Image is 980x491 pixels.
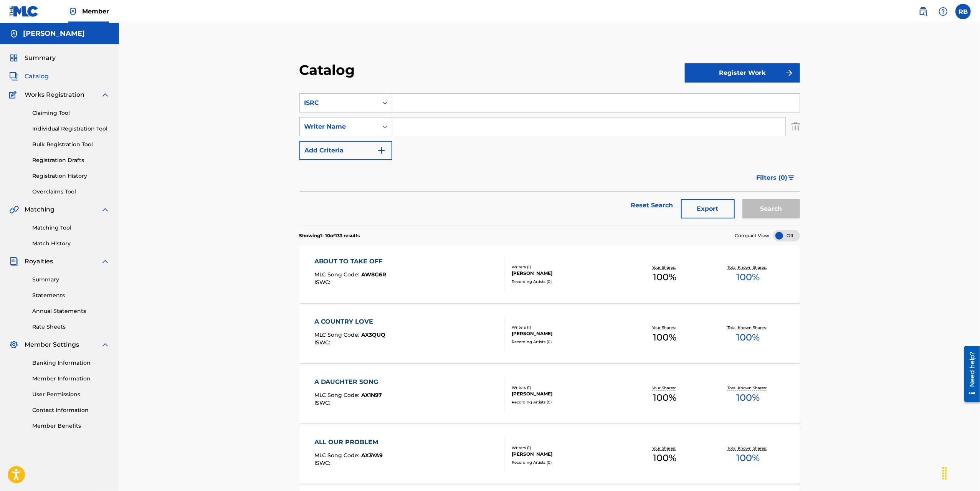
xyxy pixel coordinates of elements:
a: Rate Sheets [32,323,110,331]
img: f7272a7cc735f4ea7f67.svg [785,68,794,78]
span: 100 % [653,331,677,344]
img: MLC Logo [9,6,39,17]
div: Writers ( 1 ) [512,385,623,390]
img: Summary [9,53,18,63]
a: ALL OUR PROBLEMMLC Song Code:AX3YA9ISWC:Writers (1)[PERSON_NAME]Recording Artists (0)Your Shares:... [299,426,800,484]
span: MLC Song Code : [314,271,362,278]
div: Recording Artists ( 0 ) [512,339,623,345]
form: Search Form [299,93,800,226]
div: A COUNTRY LOVE [314,317,386,326]
p: Your Shares: [652,445,678,451]
div: ISRC [304,98,373,107]
a: Banking Information [32,359,110,367]
iframe: Chat Widget [942,454,980,491]
span: 100 % [737,391,760,405]
h2: Catalog [299,61,359,79]
button: Filters (0) [752,168,800,187]
div: ALL OUR PROBLEM [314,438,383,447]
div: [PERSON_NAME] [512,330,623,337]
img: expand [101,340,110,349]
img: expand [101,90,110,99]
div: Recording Artists ( 0 ) [512,279,623,284]
img: Top Rightsholder [68,7,78,16]
a: Registration Drafts [32,156,110,164]
img: Accounts [9,29,18,38]
img: search [919,7,928,16]
a: User Permissions [32,390,110,398]
img: expand [101,205,110,214]
p: Total Known Shares: [728,325,769,331]
a: Statements [32,291,110,299]
a: ABOUT TO TAKE OFFMLC Song Code:AW8G6RISWC:Writers (1)[PERSON_NAME]Recording Artists (0)Your Share... [299,245,800,303]
img: Royalties [9,257,18,266]
span: Royalties [25,257,53,266]
span: ISWC : [314,339,332,346]
div: [PERSON_NAME] [512,390,623,397]
div: [PERSON_NAME] [512,451,623,458]
span: Member Settings [25,340,79,349]
div: [PERSON_NAME] [512,270,623,277]
a: Bulk Registration Tool [32,141,110,149]
img: expand [101,257,110,266]
a: SummarySummary [9,53,56,63]
button: Add Criteria [299,141,392,160]
span: Summary [25,53,56,63]
a: Individual Registration Tool [32,125,110,133]
span: MLC Song Code : [314,392,362,398]
p: Total Known Shares: [728,265,769,270]
span: 100 % [737,331,760,344]
img: 9d2ae6d4665cec9f34b9.svg [377,146,386,155]
span: Compact View [735,232,770,239]
a: Match History [32,240,110,248]
span: Filters ( 0 ) [757,173,788,182]
img: Works Registration [9,90,19,99]
img: Matching [9,205,19,214]
a: Member Information [32,375,110,383]
a: Overclaims Tool [32,188,110,196]
a: Public Search [916,4,931,19]
span: AX1N97 [362,392,382,398]
div: Writers ( 1 ) [512,264,623,270]
img: Delete Criterion [792,117,800,136]
span: AX3QUQ [362,331,386,338]
button: Register Work [685,63,800,83]
a: Reset Search [627,197,677,214]
p: Your Shares: [652,325,678,331]
div: User Menu [955,4,971,19]
span: Matching [25,205,55,214]
p: Total Known Shares: [728,445,769,451]
img: Member Settings [9,340,18,349]
img: filter [788,175,795,180]
a: Member Benefits [32,422,110,430]
div: Recording Artists ( 0 ) [512,460,623,465]
span: Member [82,7,109,16]
a: CatalogCatalog [9,72,49,81]
div: Writers ( 1 ) [512,445,623,451]
div: Writer Name [304,122,373,131]
div: ABOUT TO TAKE OFF [314,257,387,266]
span: MLC Song Code : [314,331,362,338]
p: Your Shares: [652,265,678,270]
a: A COUNTRY LOVEMLC Song Code:AX3QUQISWC:Writers (1)[PERSON_NAME]Recording Artists (0)Your Shares:1... [299,306,800,363]
span: 100 % [737,270,760,284]
a: Annual Statements [32,307,110,315]
a: Registration History [32,172,110,180]
p: Your Shares: [652,385,678,391]
span: ISWC : [314,279,332,286]
span: ISWC : [314,399,332,406]
h5: Rodney Banks [23,29,85,38]
div: Writers ( 1 ) [512,324,623,330]
img: Catalog [9,72,18,81]
p: Total Known Shares: [728,385,769,391]
span: 100 % [653,451,677,465]
a: Matching Tool [32,224,110,232]
span: ISWC : [314,460,332,466]
div: Drag [939,462,951,485]
span: 100 % [653,270,677,284]
div: Help [935,4,951,19]
a: Summary [32,276,110,284]
iframe: Resource Center [959,343,980,405]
